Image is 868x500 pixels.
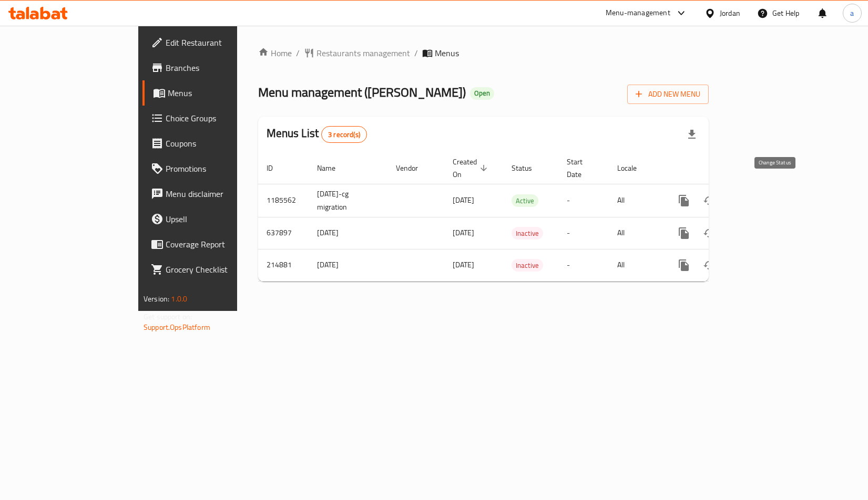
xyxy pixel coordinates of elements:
[258,47,709,59] nav: breadcrumb
[396,162,432,174] span: Vendor
[142,131,283,156] a: Coupons
[512,259,543,272] span: Inactive
[697,221,722,246] button: Change Status
[166,36,275,49] span: Edit Restaurant
[470,89,494,98] span: Open
[258,152,781,282] table: enhanced table
[166,112,275,124] span: Choice Groups
[144,292,169,306] span: Version:
[679,122,704,147] div: Export file
[636,88,700,101] span: Add New Menu
[435,47,459,59] span: Menus
[142,156,283,181] a: Promotions
[309,217,387,249] td: [DATE]
[617,162,650,174] span: Locale
[168,87,275,99] span: Menus
[144,310,192,324] span: Get support on:
[512,259,543,272] div: Inactive
[304,47,410,59] a: Restaurants management
[453,226,474,239] span: [DATE]
[671,221,697,246] button: more
[267,162,287,174] span: ID
[512,162,546,174] span: Status
[671,188,697,213] button: more
[627,85,709,104] button: Add New Menu
[697,253,722,278] button: Change Status
[609,184,663,217] td: All
[720,7,740,19] div: Jordan
[142,257,283,282] a: Grocery Checklist
[171,292,187,306] span: 1.0.0
[309,184,387,217] td: [DATE]-cg migration
[142,30,283,55] a: Edit Restaurant
[609,249,663,281] td: All
[144,320,210,334] a: Support.OpsPlatform
[258,80,466,104] span: Menu management ( [PERSON_NAME] )
[512,195,538,207] span: Active
[453,258,474,272] span: [DATE]
[166,263,275,276] span: Grocery Checklist
[142,206,283,232] a: Upsell
[606,7,670,19] div: Menu-management
[609,217,663,249] td: All
[166,238,275,251] span: Coverage Report
[453,193,474,207] span: [DATE]
[671,253,697,278] button: more
[317,162,349,174] span: Name
[322,130,366,140] span: 3 record(s)
[663,152,781,184] th: Actions
[309,249,387,281] td: [DATE]
[558,217,609,249] td: -
[142,181,283,206] a: Menu disclaimer
[567,155,596,181] span: Start Date
[850,7,854,19] span: a
[414,47,418,59] li: /
[267,126,367,143] h2: Menus List
[142,80,283,106] a: Menus
[453,155,491,181] span: Created On
[512,227,543,239] span: Inactive
[166,187,275,200] span: Menu disclaimer
[142,232,283,257] a: Coverage Report
[166,213,275,225] span: Upsell
[470,87,494,100] div: Open
[166,137,275,150] span: Coupons
[296,47,300,59] li: /
[166,61,275,74] span: Branches
[142,55,283,80] a: Branches
[558,249,609,281] td: -
[558,184,609,217] td: -
[166,162,275,175] span: Promotions
[142,106,283,131] a: Choice Groups
[316,47,410,59] span: Restaurants management
[321,126,367,143] div: Total records count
